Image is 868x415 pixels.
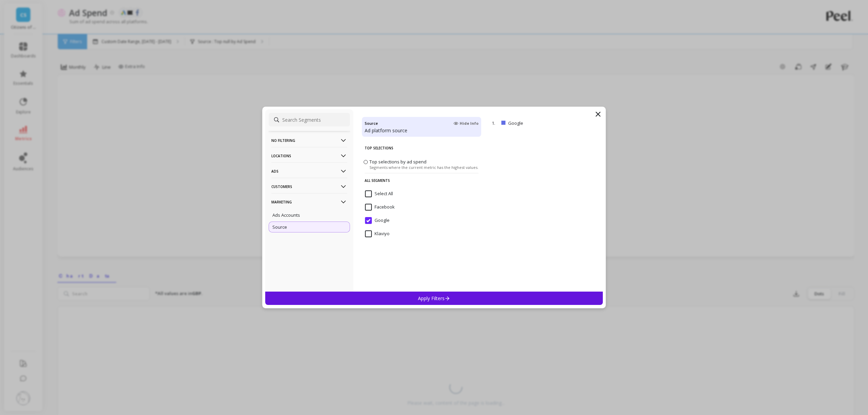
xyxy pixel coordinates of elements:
[365,190,393,197] span: Select All
[272,224,287,230] p: Source
[272,212,300,218] p: Ads Accounts
[369,165,478,170] span: Segments where the current metric has the highest values.
[369,159,426,165] span: Top selections by ad spend
[453,121,478,126] span: Hide Info
[365,120,378,127] h4: Source
[269,113,350,126] input: Search Segments
[365,173,478,188] p: All Segments
[365,217,390,224] span: Google
[271,132,347,149] p: No filtering
[365,204,395,211] span: Facebook
[365,230,390,237] span: Klaviyo
[492,120,499,126] p: 1.
[418,295,450,302] p: Apply Filters
[271,178,347,195] p: Customers
[271,193,347,211] p: Marketing
[365,141,478,155] p: Top Selections
[365,127,478,134] p: Ad platform source
[508,120,561,126] p: Google
[271,162,347,180] p: Ads
[271,147,347,164] p: Locations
